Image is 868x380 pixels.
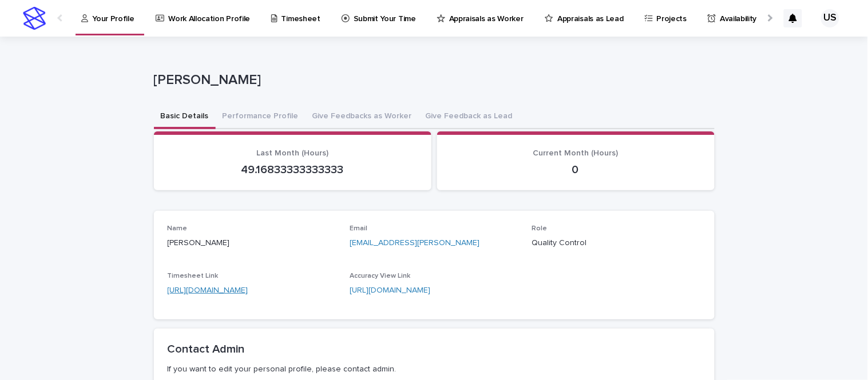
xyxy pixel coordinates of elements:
a: [URL][DOMAIN_NAME] [168,286,248,294]
p: Quality Control [532,237,701,249]
p: If you want to edit your personal profile, please contact admin. [168,364,701,374]
a: [EMAIL_ADDRESS][PERSON_NAME] [350,239,479,247]
button: Give Feedbacks as Worker [306,105,419,129]
img: stacker-logo-s-only.png [23,7,46,30]
a: [URL][DOMAIN_NAME] [350,286,430,294]
span: Last Month (Hours) [256,149,328,157]
span: Email [350,225,367,232]
p: 49.16833333333333 [168,163,418,177]
button: Basic Details [154,105,216,129]
button: Give Feedback as Lead [419,105,520,129]
p: [PERSON_NAME] [154,72,710,89]
div: US [821,9,839,27]
span: Role [532,225,548,232]
span: Accuracy View Link [350,273,410,279]
p: 0 [451,163,701,177]
span: Timesheet Link [168,273,219,279]
p: [PERSON_NAME] [168,237,336,249]
span: Current Month (Hours) [533,149,619,157]
span: Name [168,225,188,232]
h2: Contact Admin [168,342,701,356]
button: Performance Profile [216,105,306,129]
